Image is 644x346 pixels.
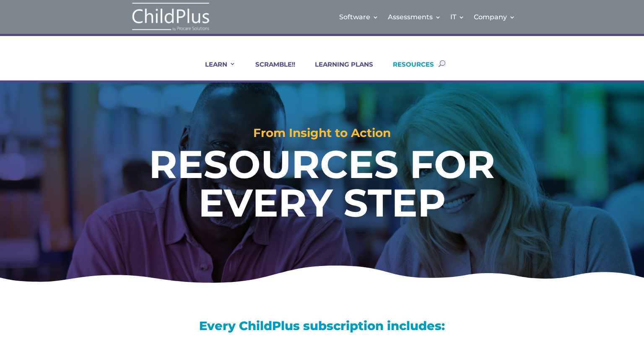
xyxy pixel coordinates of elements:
a: LEARN [195,60,236,80]
a: LEARNING PLANS [304,60,373,80]
a: RESOURCES [382,60,434,80]
a: SCRAMBLE!! [245,60,295,80]
h3: Every ChildPlus subscription includes: [54,320,590,336]
h1: RESOURCES FOR EVERY STEP [90,145,554,226]
h2: From Insight to Action [32,127,612,143]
